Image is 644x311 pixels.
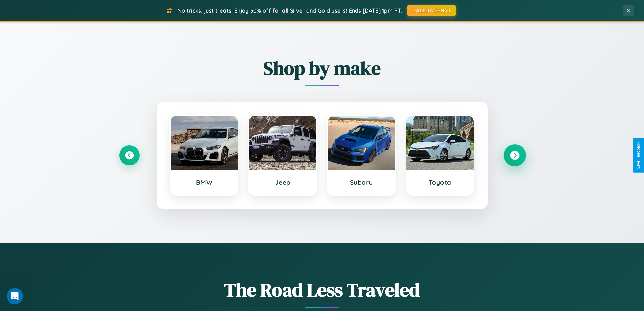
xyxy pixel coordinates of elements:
div: Give Feedback [636,142,641,169]
h1: The Road Less Traveled [119,277,525,303]
span: No tricks, just treats! Enjoy 30% off for all Silver and Gold users! Ends [DATE] 1pm PT. [177,7,402,14]
h3: Subaru [335,178,388,186]
h3: Toyota [413,178,467,186]
button: HALLOWEEN30 [407,5,456,16]
h2: Shop by make [119,55,525,81]
h3: Jeep [256,178,310,186]
h3: BMW [177,178,231,186]
iframe: Intercom live chat [7,288,23,304]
